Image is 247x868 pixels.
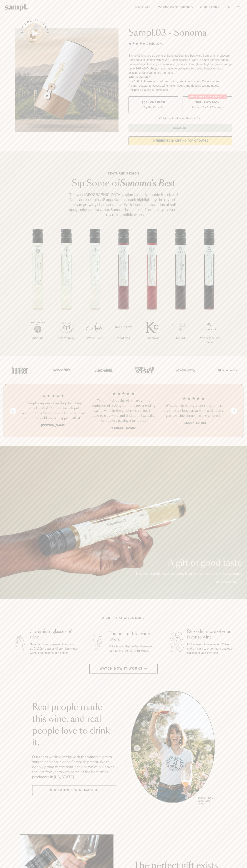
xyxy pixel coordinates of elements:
li: 6 / 7 [166,229,195,352]
li: 3 / 4 [161,391,226,430]
li: 5 / 7 [138,229,166,352]
span: $88 - Two Pack [195,101,220,104]
h3: “Sampl is my one-stop shop for all my birthday gifts! Our best friends just received their Sampl ... [21,401,86,421]
p: Chardonnay [52,336,81,340]
img: Artboard_6_04f9a106-072f-468a-bdd7-f11783b05722_x450.png [51,362,72,378]
a: Shop All [133,4,153,11]
button: Next slide [231,408,237,414]
div: Christmas SALE! Save 20% [188,94,227,99]
a: interested in gifting for groups? [128,136,232,145]
h1: Sampl.03 - Sonoma [128,28,232,38]
strong: What’s Included: [128,76,151,79]
div: Sampl.03 lets you try some of Sonoma County's best wine from small producers. Each capsule comes ... [128,54,232,75]
em: Sonoma's Best [120,179,175,188]
span: 140 [147,42,152,45]
p: Albarino [24,336,52,340]
p: Fall in love with a wine, or 7? We make it easy to order more bottles or glasses of your favorites. [187,642,236,655]
h2: Sip Some of [66,179,181,188]
button: See how it works [25,23,45,43]
img: Artboard_5_7fdae55a-36fd-43f7-8bfd-f74a06a2878e_x450.png [92,362,114,378]
p: White Blend [81,336,109,340]
img: Sampl logo [5,4,28,11]
a: Corporate Gifting [156,4,195,11]
li: 1 / 4 [21,391,86,430]
li: 3 / 7 [81,229,109,352]
button: Watch how it works [89,664,158,674]
a: Our Story [198,4,221,11]
div: 140Reviews [128,41,163,46]
small: Perfect For 2-4 Tastings [192,105,223,109]
h3: 7 premium glasses of wine [30,629,79,640]
h3: “Whether I'm having friends over or just tired from a long day at work and need a glass of wine, ... [161,403,226,418]
h3: “Not only does this eliminate all the confusion of picking from the never ending wall of wine in ... [91,398,156,423]
h2: Real people made this wine, and real people love to drink it. [32,702,116,749]
p: Pinot Noir [138,336,166,340]
img: Artboard_1_c8cd28af-0030-4af1-819c-248e302c7f06_x450.png [9,362,31,378]
b: [PERSON_NAME] [41,424,65,427]
p: A gift of good taste [135,559,242,567]
span: Reviews [152,42,163,45]
img: Artboard_7_5b34974b-f019-449e-91fb-745f8d0877ee_x450.png [216,362,238,378]
div: slide 1 [131,691,215,806]
p: Gift a tasting flight of hand-selected, hard-to-find [US_STATE] wines. [109,644,157,653]
li: A smart coaster to access winemaker videos and detailed tasting notes. [128,84,232,88]
button: Sold Out [128,124,232,132]
p: [PERSON_NAME] Sutro, Sutro Wines [198,797,215,805]
b: [PERSON_NAME] [111,426,136,430]
b: [PERSON_NAME] [182,421,206,425]
ul: carousel [131,691,215,806]
a: Add to cart [216,580,242,584]
h3: Re-order more of your favorite wine [187,629,236,640]
li: 4 / 7 [109,229,138,352]
li: 7 / 7 [195,229,223,356]
img: Sampl.03 - Sonoma [15,28,119,132]
h2: A gift that gives more [102,616,145,620]
p: Pinot Noir [109,336,138,340]
a: Read about Winemakers [32,785,116,795]
p: The vast [GEOGRAPHIC_DATA] region is nearly double the size of Napa and contains 18 appellations,... [66,192,181,217]
p: Our team works directly with the winemakers to source and bottle each Sampl shipment. We’re deepl... [32,754,116,779]
li: Christmas Sale Pricing Shown In Cart [157,117,203,120]
li: 7x - 100ml glasses of small production, premium Sonoma County wines [128,79,232,84]
button: Previous slide [10,408,16,414]
img: Artboard_4_28b4d326-c26e-48f9-9c80-911f17d6414e_x450.png [133,362,155,378]
li: Recipes & Pairing Suggestions [128,88,232,92]
h3: The best gift for wine lovers [109,631,157,642]
li: 1 / 7 [24,229,52,352]
p: Featured Region [66,171,181,176]
img: Artboard_3_0b291449-6e8c-4d07-b2c2-3f3601a19cd1_x450.png [175,362,196,378]
p: Proprietary Red Blend [195,336,223,345]
p: The perfect gift for everyone from wine lovers to casual sippers. [135,571,242,576]
p: Merlot [166,336,195,340]
small: Try the Capsule [143,105,163,109]
p: Sampl's tasting capsule allows you to try 7 100ml glasses of premium wines without committing to ... [30,642,79,655]
li: 2 / 4 [91,391,156,430]
span: $55 - One Pack [142,101,165,104]
li: 2 / 7 [52,229,81,352]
